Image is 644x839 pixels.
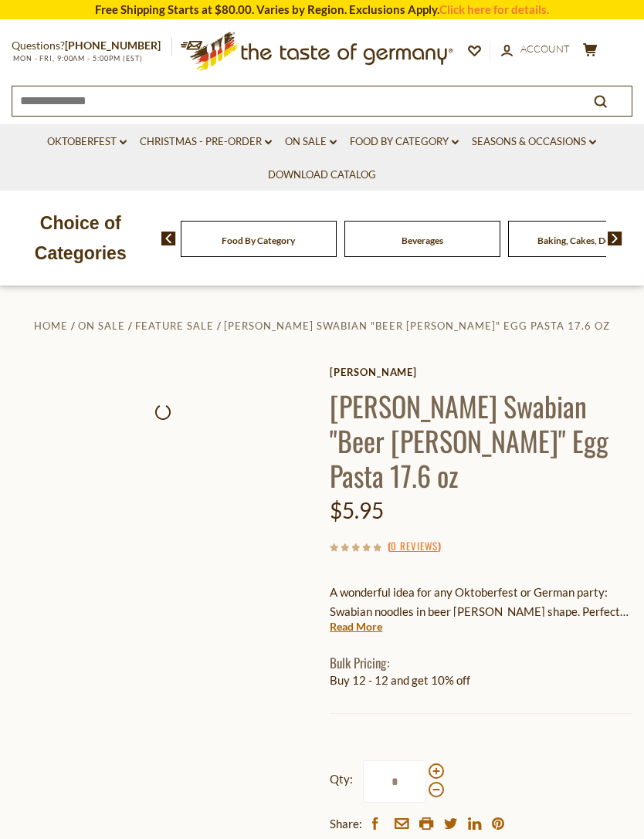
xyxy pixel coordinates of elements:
a: On Sale [78,320,125,332]
a: [PHONE_NUMBER] [65,39,161,52]
span: ( ) [388,538,441,553]
a: Food By Category [350,134,459,151]
a: Home [34,320,68,332]
a: 0 Reviews [391,538,438,555]
a: Seasons & Occasions [472,134,596,151]
strong: Qty: [330,770,353,789]
a: Christmas - PRE-ORDER [140,134,272,151]
img: previous arrow [161,232,176,245]
h1: Bulk Pricing: [330,655,632,671]
img: next arrow [608,232,622,245]
span: Account [520,42,570,55]
a: Feature Sale [135,320,214,332]
input: Qty: [363,760,426,803]
a: Food By Category [222,235,295,246]
span: MON - FRI, 9:00AM - 5:00PM (EST) [12,54,143,63]
span: Share: [330,814,362,834]
li: Buy 12 - 12 and get 10% off [330,671,632,690]
p: Questions? [12,36,172,56]
a: Account [501,41,570,58]
a: [PERSON_NAME] Swabian "Beer [PERSON_NAME]" Egg Pasta 17.6 oz [224,320,610,332]
a: Download Catalog [268,167,376,184]
h1: [PERSON_NAME] Swabian "Beer [PERSON_NAME]" Egg Pasta 17.6 oz [330,388,632,492]
a: Oktoberfest [47,134,127,151]
span: $5.95 [330,497,384,523]
p: A wonderful idea for any Oktoberfest or German party: Swabian noodles in beer [PERSON_NAME] shape... [330,583,632,621]
a: Click here for details. [439,2,549,16]
a: Read More [330,619,382,634]
a: Baking, Cakes, Desserts [537,235,634,246]
a: Beverages [402,235,443,246]
a: On Sale [285,134,337,151]
a: [PERSON_NAME] [330,366,632,378]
